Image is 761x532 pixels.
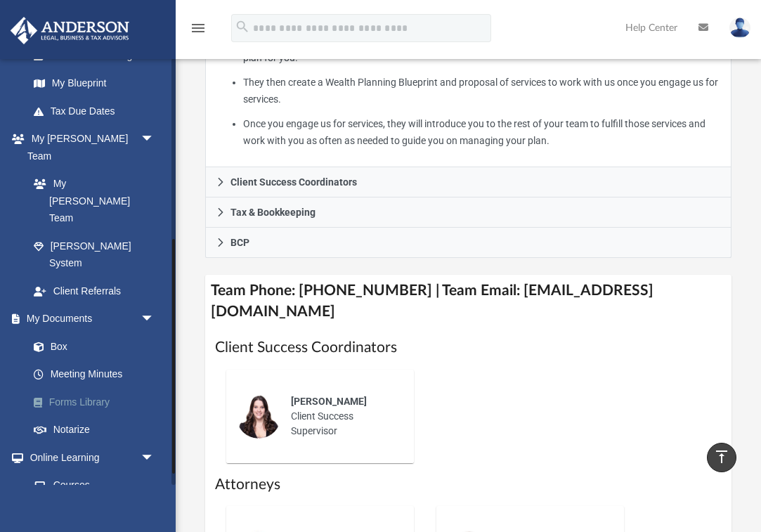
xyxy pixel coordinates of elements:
[20,472,169,500] a: Courses
[291,396,367,407] span: [PERSON_NAME]
[707,443,736,472] a: vertical_align_top
[215,337,722,358] h1: Client Success Coordinators
[20,170,162,233] a: My [PERSON_NAME] Team
[729,18,750,38] img: User Pic
[20,416,176,444] a: Notarize
[230,238,249,247] span: BCP
[281,384,404,448] div: Client Success Supervisor
[10,125,169,170] a: My [PERSON_NAME] Teamarrow_drop_down
[190,20,207,37] i: menu
[190,27,207,37] a: menu
[20,388,176,416] a: Forms Library
[10,305,176,333] a: My Documentsarrow_drop_down
[20,97,176,125] a: Tax Due Dates
[141,443,169,472] span: arrow_drop_down
[141,305,169,334] span: arrow_drop_down
[243,74,722,108] li: They then create a Wealth Planning Blueprint and proposal of services to work with us once you en...
[20,361,176,389] a: Meeting Minutes
[205,197,732,228] a: Tax & Bookkeeping
[230,207,316,217] span: Tax & Bookkeeping
[713,448,730,465] i: vertical_align_top
[230,177,357,187] span: Client Success Coordinators
[20,232,169,277] a: [PERSON_NAME] System
[141,125,169,154] span: arrow_drop_down
[235,19,250,34] i: search
[20,277,169,305] a: Client Referrals
[215,474,722,495] h1: Attorneys
[20,332,169,361] a: Box
[236,394,281,439] img: thumbnail
[205,167,732,197] a: Client Success Coordinators
[10,443,169,472] a: Online Learningarrow_drop_down
[20,70,169,98] a: My Blueprint
[205,275,732,327] h4: Team Phone: [PHONE_NUMBER] | Team Email: [EMAIL_ADDRESS][DOMAIN_NAME]
[205,228,732,258] a: BCP
[243,115,722,150] li: Once you engage us for services, they will introduce you to the rest of your team to fulfill thos...
[6,17,134,44] img: Anderson Advisors Platinum Portal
